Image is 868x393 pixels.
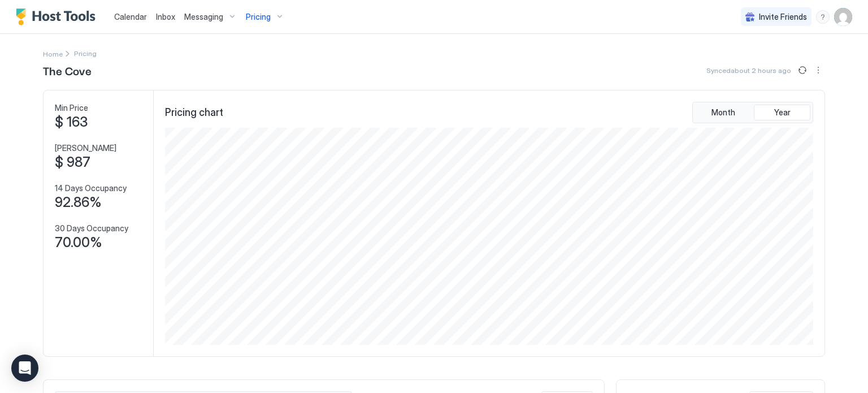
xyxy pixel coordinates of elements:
span: Month [711,107,735,118]
button: Sync prices [796,63,809,77]
span: 14 Days Occupancy [55,183,127,193]
span: Home [43,50,63,58]
span: Messaging [184,12,223,22]
a: Calendar [114,11,147,23]
span: The Cove [43,62,92,79]
a: Inbox [156,11,175,23]
div: menu [816,10,830,24]
div: menu [811,63,825,77]
span: Invite Friends [759,12,807,22]
span: $ 163 [55,114,88,131]
span: Inbox [156,12,175,21]
a: Home [43,47,63,59]
button: Year [754,105,810,120]
button: Month [695,105,752,120]
span: Calendar [114,12,147,21]
span: Min Price [55,103,88,113]
span: [PERSON_NAME] [55,143,116,153]
a: Host Tools Logo [16,8,101,25]
span: 30 Days Occupancy [55,223,128,234]
div: User profile [834,8,852,26]
span: Pricing chart [165,106,223,119]
span: 70.00% [55,234,102,251]
div: tab-group [692,102,813,123]
span: 92.86% [55,194,102,211]
div: Open Intercom Messenger [11,355,38,382]
button: More options [811,63,825,77]
span: Synced about 2 hours ago [706,66,791,75]
span: $ 987 [55,154,90,171]
div: Breadcrumb [43,47,63,59]
span: Breadcrumb [74,49,97,58]
span: Pricing [246,12,271,22]
span: Year [774,107,791,118]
